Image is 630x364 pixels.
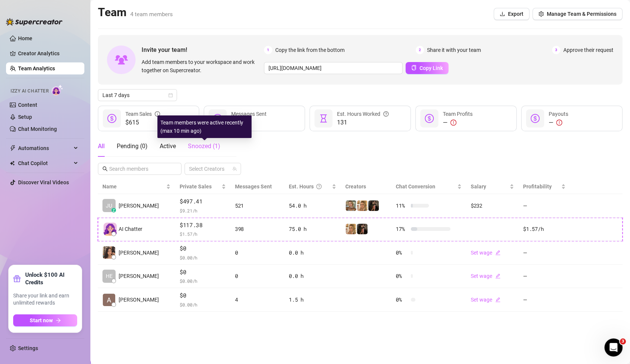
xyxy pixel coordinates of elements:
[396,225,408,233] span: 17 %
[13,292,77,307] span: Share your link and earn unlimited rewards
[275,46,345,54] span: Copy the link from the bottom
[104,223,117,236] img: izzy-ai-chatter-avatar-DDCN_rTZ.svg
[98,5,173,20] h2: Team
[289,182,330,191] div: Est. Hours
[117,142,148,151] div: Pending ( 0 )
[56,318,61,323] span: arrow-right
[180,244,226,253] span: $0
[471,273,500,279] a: Set wageedit
[319,114,328,123] span: hourglass
[18,179,69,185] a: Discover Viral Videos
[495,297,500,302] span: edit
[552,46,560,54] span: 3
[188,143,220,150] span: Snoozed ( 1 )
[180,254,226,261] span: $ 0.00 /h
[346,224,356,234] img: VixenFoxy
[18,345,38,351] a: Settings
[471,184,486,190] span: Salary
[396,272,408,280] span: 0 %
[523,184,552,190] span: Profitability
[30,317,53,323] span: Start now
[495,273,500,279] span: edit
[102,182,165,191] span: Name
[102,166,108,171] span: search
[235,249,280,257] div: 0
[523,225,566,233] div: $1.57 /h
[119,249,159,257] span: [PERSON_NAME]
[406,62,448,74] button: Copy Link
[11,88,49,95] span: Izzy AI Chatter
[396,184,435,190] span: Chat Conversion
[98,142,105,151] div: All
[25,271,77,286] strong: Unlock $100 AI Credits
[130,11,173,18] span: 4 team members
[180,230,226,238] span: $ 1.57 /h
[411,65,416,70] span: copy
[119,296,159,304] span: [PERSON_NAME]
[52,85,63,96] img: AI Chatter
[471,297,500,303] a: Set wageedit
[495,250,500,255] span: edit
[155,110,160,118] span: info-circle
[160,143,176,150] span: Active
[232,167,237,171] span: team
[471,202,514,210] div: $232
[102,89,172,101] span: Last 7 days
[168,93,173,97] span: calendar
[471,250,500,256] a: Set wageedit
[337,118,389,127] span: 131
[18,47,78,59] a: Creator Analytics
[264,46,272,54] span: 1
[180,268,226,277] span: $0
[289,249,336,257] div: 0.0 h
[419,65,443,71] span: Copy Link
[563,46,613,54] span: Approve their request
[235,184,272,190] span: Messages Sent
[180,277,226,285] span: $ 0.00 /h
[549,111,568,117] span: Payouts
[604,338,622,356] iframe: Intercom live chat
[18,65,55,71] a: Team Analytics
[180,184,212,190] span: Private Sales
[235,296,280,304] div: 4
[443,111,473,117] span: Team Profits
[18,102,37,108] a: Content
[106,202,112,210] span: JU
[6,18,63,26] img: logo-BBDzfeDw.svg
[98,179,175,194] th: Name
[142,58,261,74] span: Add team members to your workspace and work together on Supercreator.
[119,225,142,233] span: AI Chatter
[519,241,570,265] td: —
[157,115,252,138] div: Team members were active recently (max 10 min ago)
[519,194,570,218] td: —
[18,142,72,154] span: Automations
[341,179,391,194] th: Creators
[13,275,21,282] span: gift
[180,301,226,308] span: $ 0.00 /h
[531,114,540,123] span: dollar-circle
[289,225,336,233] div: 75.0 h
[500,11,505,17] span: download
[346,200,356,211] img: 𝑻𝑨𝑴𝑨𝑮𝑶𝑻𝑪𝑯𝑰
[213,114,222,123] span: message
[180,221,226,230] span: $117.38
[125,118,160,127] span: $615
[13,314,77,326] button: Start nowarrow-right
[180,291,226,300] span: $0
[519,265,570,288] td: —
[125,110,160,118] div: Team Sales
[396,249,408,257] span: 0 %
[620,338,626,344] span: 3
[289,296,336,304] div: 1.5 h
[107,114,116,123] span: dollar-circle
[383,110,389,118] span: question-circle
[289,272,336,280] div: 0.0 h
[538,11,544,17] span: setting
[18,126,57,132] a: Chat Monitoring
[103,246,115,259] img: Khyla Mari Dega…
[368,200,379,211] img: missfit
[556,120,562,126] span: exclamation-circle
[337,110,389,118] div: Est. Hours Worked
[443,118,473,127] div: —
[357,200,368,211] img: VixenFoxy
